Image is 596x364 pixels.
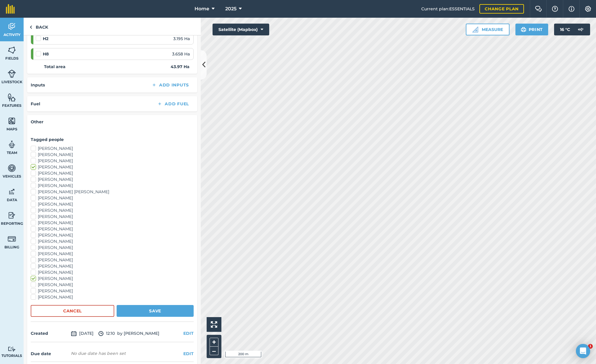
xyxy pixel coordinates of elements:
[183,330,194,337] button: EDIT
[8,187,16,196] img: svg+xml;base64,PD94bWwgdmVyc2lvbj0iMS4wIiBlbmNvZGluZz0idXRmLTgiPz4KPCEtLSBHZW5lcmF0b3I6IEFkb2JlIE...
[8,140,16,149] img: svg+xml;base64,PD94bWwgdmVyc2lvbj0iMS4wIiBlbmNvZGluZz0idXRmLTgiPz4KPCEtLSBHZW5lcmF0b3I6IEFkb2JlIE...
[8,69,16,78] img: svg+xml;base64,PD94bWwgdmVyc2lvbj0iMS4wIiBlbmNvZGluZz0idXRmLTgiPz4KPCEtLSBHZW5lcmF0b3I6IEFkb2JlIE...
[31,201,194,207] label: [PERSON_NAME]
[31,164,194,170] label: [PERSON_NAME]
[8,346,16,352] img: svg+xml;base64,PD94bWwgdmVyc2lvbj0iMS4wIiBlbmNvZGluZz0idXRmLTgiPz4KPCEtLSBHZW5lcmF0b3I6IEFkb2JlIE...
[43,51,49,57] strong: H8
[171,63,190,70] strong: 43.97 Ha
[31,170,194,176] label: [PERSON_NAME]
[31,282,194,288] label: [PERSON_NAME]
[466,24,510,35] button: Measure
[8,211,16,220] img: svg+xml;base64,PD94bWwgdmVyc2lvbj0iMS4wIiBlbmNvZGluZz0idXRmLTgiPz4KPCEtLSBHZW5lcmF0b3I6IEFkb2JlIE...
[31,245,194,251] label: [PERSON_NAME]
[560,24,570,35] span: 16 ° C
[172,51,190,57] span: 3.658 Ha
[43,35,48,42] strong: H2
[31,276,194,282] label: [PERSON_NAME]
[30,24,32,31] img: svg+xml;base64,PHN2ZyB4bWxucz0iaHR0cDovL3d3dy53My5vcmcvMjAwMC9zdmciIHdpZHRoPSI5IiBoZWlnaHQ9IjI0Ii...
[31,183,194,189] label: [PERSON_NAME]
[71,350,126,356] div: No due date has been set
[8,93,16,102] img: svg+xml;base64,PHN2ZyB4bWxucz0iaHR0cDovL3d3dy53My5vcmcvMjAwMC9zdmciIHdpZHRoPSI1NiIgaGVpZ2h0PSI2MC...
[31,145,194,152] label: [PERSON_NAME]
[31,251,194,257] label: [PERSON_NAME]
[515,24,548,35] button: Print
[31,214,194,220] label: [PERSON_NAME]
[575,24,587,35] img: svg+xml;base64,PD94bWwgdmVyc2lvbj0iMS4wIiBlbmNvZGluZz0idXRmLTgiPz4KPCEtLSBHZW5lcmF0b3I6IEFkb2JlIE...
[535,6,542,12] img: Two speech bubbles overlapping with the left bubble in the forefront
[479,4,524,14] a: Change plan
[183,350,194,357] button: EDIT
[31,152,194,158] label: [PERSON_NAME]
[24,18,54,35] a: Back
[31,232,194,238] label: [PERSON_NAME]
[31,189,194,195] label: [PERSON_NAME] [PERSON_NAME]
[211,321,217,328] img: Four arrows, one pointing top left, one top right, one bottom right and the last bottom left
[554,24,590,35] button: 16 °C
[421,6,475,12] span: Current plan : ESSENTIALS
[8,22,16,31] img: svg+xml;base64,PD94bWwgdmVyc2lvbj0iMS4wIiBlbmNvZGluZz0idXRmLTgiPz4KPCEtLSBHZW5lcmF0b3I6IEFkb2JlIE...
[8,164,16,173] img: svg+xml;base64,PD94bWwgdmVyc2lvbj0iMS4wIiBlbmNvZGluZz0idXRmLTgiPz4KPCEtLSBHZW5lcmF0b3I6IEFkb2JlIE...
[71,330,94,337] span: [DATE]
[31,325,194,342] div: by [PERSON_NAME]
[8,117,16,125] img: svg+xml;base64,PHN2ZyB4bWxucz0iaHR0cDovL3d3dy53My5vcmcvMjAwMC9zdmciIHdpZHRoPSI1NiIgaGVpZ2h0PSI2MC...
[98,330,104,337] img: svg+xml;base64,PD94bWwgdmVyc2lvbj0iMS4wIiBlbmNvZGluZz0idXRmLTgiPz4KPCEtLSBHZW5lcmF0b3I6IEFkb2JlIE...
[31,207,194,214] label: [PERSON_NAME]
[31,136,194,143] h4: Tagged people
[31,176,194,183] label: [PERSON_NAME]
[195,5,209,12] span: Home
[31,294,194,300] label: [PERSON_NAME]
[31,238,194,245] label: [PERSON_NAME]
[31,195,194,201] label: [PERSON_NAME]
[31,350,68,357] h4: Due date
[576,344,590,358] div: Open Intercom Messenger
[521,26,526,33] img: svg+xml;base64,PHN2ZyB4bWxucz0iaHR0cDovL3d3dy53My5vcmcvMjAwMC9zdmciIHdpZHRoPSIxOSIgaGVpZ2h0PSIyNC...
[152,100,194,108] button: Add Fuel
[8,46,16,55] img: svg+xml;base64,PHN2ZyB4bWxucz0iaHR0cDovL3d3dy53My5vcmcvMjAwMC9zdmciIHdpZHRoPSI1NiIgaGVpZ2h0PSI2MC...
[31,158,194,164] label: [PERSON_NAME]
[210,338,218,347] button: +
[6,4,15,14] img: fieldmargin Logo
[71,330,77,337] img: svg+xml;base64,PD94bWwgdmVyc2lvbj0iMS4wIiBlbmNvZGluZz0idXRmLTgiPz4KPCEtLSBHZW5lcmF0b3I6IEFkb2JlIE...
[551,6,559,12] img: A question mark icon
[147,81,194,89] button: Add Inputs
[31,288,194,294] label: [PERSON_NAME]
[117,305,194,317] button: Save
[31,119,194,125] h4: Other
[225,5,236,12] span: 2025
[44,63,66,70] strong: Total area
[584,6,592,12] img: A cog icon
[31,305,114,317] button: Cancel
[173,35,190,42] span: 3.195 Ha
[31,263,194,269] label: [PERSON_NAME]
[31,257,194,263] label: [PERSON_NAME]
[213,24,269,35] button: Satellite (Mapbox)
[210,347,218,355] button: –
[31,220,194,226] label: [PERSON_NAME]
[569,5,574,12] img: svg+xml;base64,PHN2ZyB4bWxucz0iaHR0cDovL3d3dy53My5vcmcvMjAwMC9zdmciIHdpZHRoPSIxNyIgaGVpZ2h0PSIxNy...
[31,269,194,276] label: [PERSON_NAME]
[98,330,115,337] span: 12:10
[31,82,45,88] h4: Inputs
[31,101,40,107] h4: Fuel
[31,330,68,337] h4: Created
[588,344,593,349] span: 1
[31,226,194,232] label: [PERSON_NAME]
[8,235,16,243] img: svg+xml;base64,PD94bWwgdmVyc2lvbj0iMS4wIiBlbmNvZGluZz0idXRmLTgiPz4KPCEtLSBHZW5lcmF0b3I6IEFkb2JlIE...
[472,27,478,32] img: Ruler icon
